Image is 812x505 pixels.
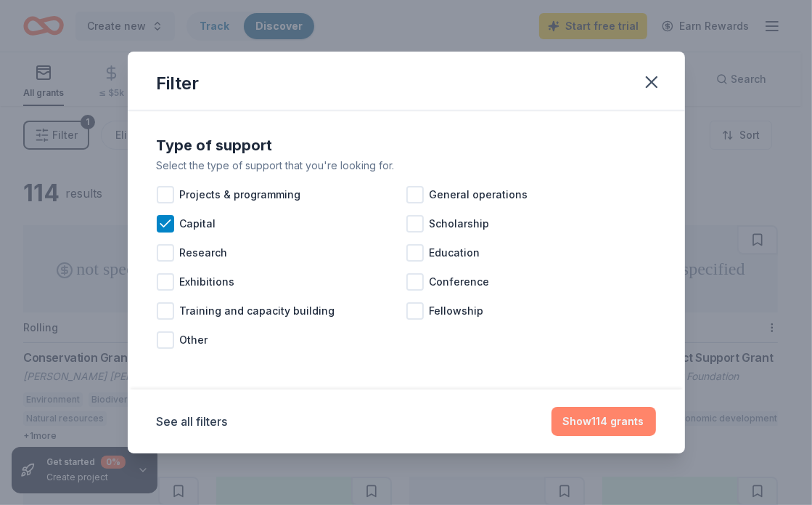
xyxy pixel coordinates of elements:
[180,331,208,349] span: Other
[430,215,490,233] span: Scholarship
[430,186,528,203] span: General operations
[551,407,656,436] button: Show114 grants
[430,302,484,320] span: Fellowship
[430,273,490,291] span: Conference
[157,72,200,95] div: Filter
[430,244,480,262] span: Education
[180,273,235,291] span: Exhibitions
[180,186,301,203] span: Projects & programming
[157,134,656,157] div: Type of support
[180,302,335,320] span: Training and capacity building
[180,215,216,233] span: Capital
[157,157,656,174] div: Select the type of support that you're looking for.
[180,244,228,262] span: Research
[157,413,228,430] button: See all filters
